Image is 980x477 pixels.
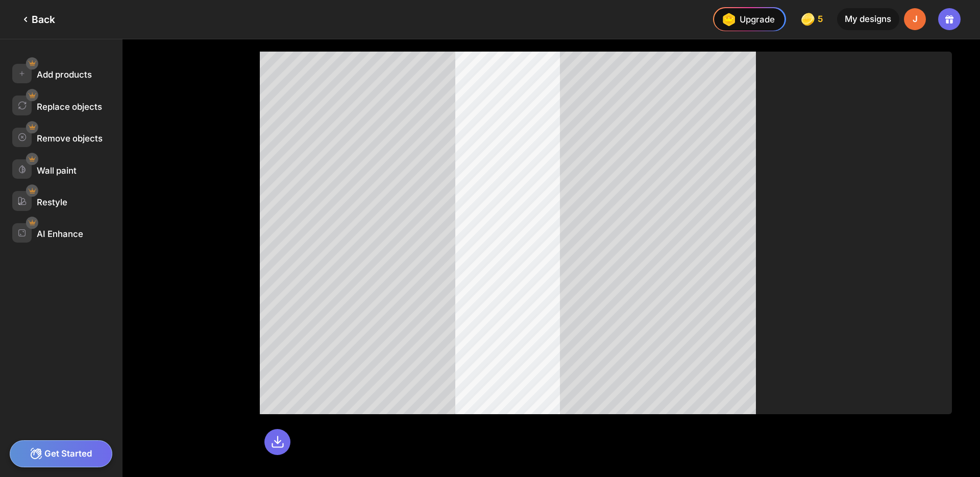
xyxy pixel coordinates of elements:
[719,10,738,29] img: upgrade-nav-btn-icon.gif
[37,69,92,80] div: Add products
[37,165,77,176] div: Wall paint
[818,14,825,24] span: 5
[19,13,55,26] div: Back
[719,10,775,29] div: Upgrade
[10,440,112,467] div: Get Started
[37,197,67,207] div: Restyle
[837,8,899,30] div: My designs
[37,102,102,112] div: Replace objects
[37,229,83,239] div: AI Enhance
[37,133,103,144] div: Remove objects
[904,8,926,30] div: J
